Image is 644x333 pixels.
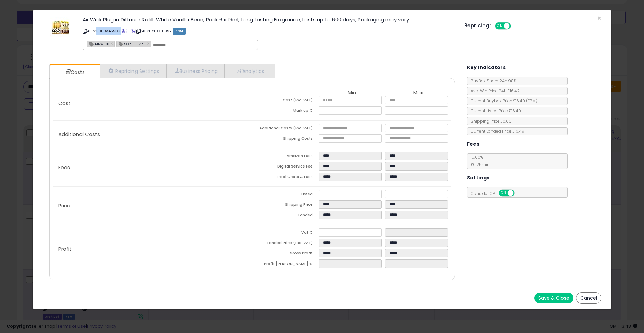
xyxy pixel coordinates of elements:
[385,90,451,96] th: Max
[467,174,490,182] h5: Settings
[252,152,319,162] td: Amazon Fees
[87,41,109,47] span: AIRWICK
[467,128,524,134] span: Current Landed Price: £16.49
[252,249,319,259] td: Gross Profit
[53,101,252,106] p: Cost
[467,78,516,84] span: BuyBox Share 24h: 98%
[467,63,506,72] h5: Key Indicators
[131,28,135,34] a: Your listing only
[53,203,252,208] p: Price
[173,28,186,35] span: FBM
[83,26,454,36] p: ASIN: B00BV4SSDU | SKU: HYHO-0997
[534,293,573,303] button: Save & Close
[126,28,130,34] a: All offer listings
[510,23,521,29] span: OFF
[53,132,252,137] p: Additional Costs
[513,98,537,104] span: £16.49
[252,162,319,173] td: Digital Service Fee
[499,190,508,196] span: ON
[252,239,319,249] td: Landed Price (Exc. VAT)
[111,40,115,46] a: ×
[147,40,151,46] a: ×
[252,124,319,134] td: Additional Costs (Exc. VAT)
[467,118,512,124] span: Shipping Price: £0.00
[467,98,537,104] span: Current Buybox Price:
[50,17,70,37] img: 51ngtGSxDKL._SL60_.jpg
[467,108,521,114] span: Current Listed Price: £16.49
[252,259,319,270] td: Profit [PERSON_NAME] %
[252,211,319,221] td: Landed
[513,190,524,196] span: OFF
[252,228,319,239] td: Vat %
[496,23,504,29] span: ON
[166,64,225,78] a: Business Pricing
[467,162,490,168] span: £0.25 min
[467,140,480,148] h5: Fees
[526,98,537,104] span: ( FBM )
[117,41,145,47] span: SOR - ¬£3.51
[597,13,601,23] span: ×
[252,200,319,211] td: Shipping Price
[467,88,520,94] span: Avg. Win Price 24h: £16.42
[467,154,490,168] span: 15.00 %
[252,173,319,183] td: Total Costs & Fees
[252,96,319,106] td: Cost (Exc. VAT)
[122,28,125,34] a: BuyBox page
[100,64,166,78] a: Repricing Settings
[464,23,491,28] h5: Repricing:
[252,106,319,117] td: Mark up %
[53,165,252,170] p: Fees
[83,17,454,22] h3: Air Wick Plug in Diffuser Refill, White Vanilla Bean, Pack 6 x 19ml, Long Lasting Fragrance, Last...
[467,191,523,196] span: Consider CPT:
[576,292,601,304] button: Cancel
[225,64,274,78] a: Analytics
[50,65,99,79] a: Costs
[319,90,385,96] th: Min
[53,246,252,252] p: Profit
[252,134,319,145] td: Shipping Costs
[252,190,319,200] td: Listed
